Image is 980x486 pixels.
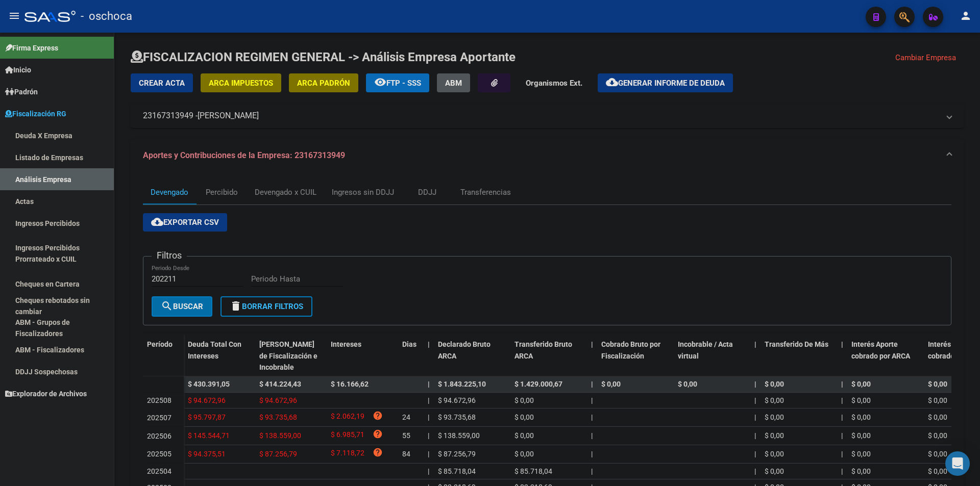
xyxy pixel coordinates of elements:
span: | [841,380,843,388]
span: $ 138.559,00 [259,431,301,440]
div: Percibido [206,187,238,198]
span: FTP - SSS [386,79,421,88]
span: $ 0,00 [765,380,784,388]
span: | [754,413,756,421]
span: [PERSON_NAME] [198,110,259,121]
span: - oschoca [81,5,132,28]
span: 202506 [147,432,171,440]
span: $ 0,00 [851,450,871,458]
span: $ 0,00 [514,396,534,404]
span: $ 0,00 [851,467,871,475]
i: help [373,411,383,421]
span: $ 93.735,68 [438,413,476,421]
span: | [428,380,430,388]
span: ARCA Impuestos [209,79,273,88]
span: | [841,396,843,404]
span: Período [147,340,173,348]
datatable-header-cell: Interés Aporte cobrado por ARCA [847,334,924,378]
h3: Filtros [152,248,187,263]
span: $ 0,00 [765,450,784,458]
span: | [754,396,756,404]
span: Padrón [5,86,38,97]
button: Crear Acta [131,73,193,92]
mat-expansion-panel-header: Aportes y Contribuciones de la Empresa: 23167313949 [131,139,964,172]
span: $ 0,00 [514,450,534,458]
div: DDJJ [418,187,436,198]
strong: Organismos Ext. [526,79,582,88]
span: $ 138.559,00 [438,431,480,440]
span: ABM [445,79,462,88]
span: 202504 [147,467,171,475]
span: Crear Acta [139,79,185,88]
span: Transferido Bruto ARCA [514,340,572,360]
span: | [591,467,593,475]
button: ARCA Padrón [289,73,358,92]
datatable-header-cell: Deuda Bruta Neto de Fiscalización e Incobrable [255,334,327,378]
datatable-header-cell: Incobrable / Acta virtual [674,334,750,378]
span: Firma Express [5,42,58,54]
span: $ 414.224,43 [259,380,301,388]
datatable-header-cell: Declarado Bruto ARCA [434,334,510,378]
mat-panel-title: 23167313949 - [143,110,939,121]
span: $ 0,00 [678,380,697,388]
span: $ 0,00 [851,431,871,440]
button: ABM [437,73,470,92]
span: Transferido De Más [765,340,828,348]
span: Inicio [5,64,31,75]
button: Organismos Ext. [518,73,590,92]
span: Borrar Filtros [230,302,303,311]
datatable-header-cell: | [837,334,847,378]
span: $ 85.718,04 [438,467,476,475]
span: $ 0,00 [514,431,534,440]
span: | [428,413,429,421]
span: | [754,450,756,458]
button: ARCA Impuestos [201,73,281,92]
mat-icon: person [960,10,972,22]
span: | [591,431,593,440]
span: Buscar [161,302,203,311]
span: $ 0,00 [928,380,947,388]
span: $ 430.391,05 [188,380,230,388]
button: FTP - SSS [366,73,429,92]
span: | [754,431,756,440]
mat-icon: cloud_download [151,216,163,228]
span: Exportar CSV [151,218,219,227]
span: | [428,467,429,475]
span: | [591,450,593,458]
datatable-header-cell: Transferido Bruto ARCA [510,334,587,378]
span: $ 0,00 [765,413,784,421]
span: Aportes y Contribuciones de la Empresa: 23167313949 [143,150,345,160]
i: help [373,447,383,457]
datatable-header-cell: Período [143,334,184,376]
span: $ 0,00 [851,380,871,388]
span: | [754,380,756,388]
span: Declarado Bruto ARCA [438,340,491,360]
span: $ 0,00 [928,396,947,404]
span: | [841,340,843,348]
mat-icon: menu [8,10,20,22]
span: $ 85.718,04 [514,467,552,475]
span: $ 0,00 [928,413,947,421]
button: Buscar [152,296,212,317]
span: | [428,340,430,348]
span: | [591,413,593,421]
span: | [428,450,429,458]
span: ARCA Padrón [297,79,350,88]
span: Cambiar Empresa [895,53,956,62]
span: $ 0,00 [928,467,947,475]
div: Ingresos sin DDJJ [332,187,394,198]
span: 202507 [147,414,171,422]
button: Generar informe de deuda [598,73,733,92]
span: $ 0,00 [601,380,621,388]
button: Cambiar Empresa [888,49,964,66]
datatable-header-cell: Cobrado Bruto por Fiscalización [597,334,674,378]
button: Exportar CSV [143,213,227,232]
span: $ 87.256,79 [259,450,297,458]
span: $ 87.256,79 [438,450,476,458]
span: | [591,380,593,388]
span: $ 0,00 [851,413,871,421]
span: $ 1.843.225,10 [438,380,486,388]
span: $ 95.797,87 [188,413,226,421]
span: 202505 [147,450,171,458]
span: $ 0,00 [514,413,534,421]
